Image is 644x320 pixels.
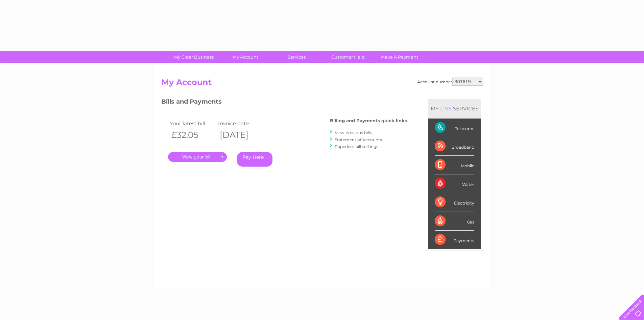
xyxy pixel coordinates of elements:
a: . [168,152,227,162]
div: Telecoms [435,119,474,137]
th: [DATE] [216,128,265,142]
h3: Bills and Payments [161,97,407,109]
a: My Clear Business [166,51,222,63]
div: Electricity [435,193,474,212]
div: Mobile [435,156,474,174]
a: Pay Here [237,152,272,167]
td: Invoice date [216,119,265,128]
th: £32.05 [168,128,217,142]
div: Gas [435,212,474,231]
div: Water [435,174,474,193]
a: Services [269,51,325,63]
a: View previous bills [335,130,372,135]
a: Customer Help [320,51,376,63]
h4: Billing and Payments quick links [330,118,407,123]
div: Broadband [435,137,474,156]
div: Account number [417,78,483,86]
h2: My Account [161,78,483,90]
div: LIVE [439,105,453,112]
a: Paperless bill settings [335,144,378,149]
a: Make A Payment [372,51,427,63]
div: Payments [435,231,474,249]
a: Statement of Accounts [335,137,382,142]
td: Your latest bill [168,119,217,128]
a: My Account [217,51,273,63]
div: MY SERVICES [428,99,481,118]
